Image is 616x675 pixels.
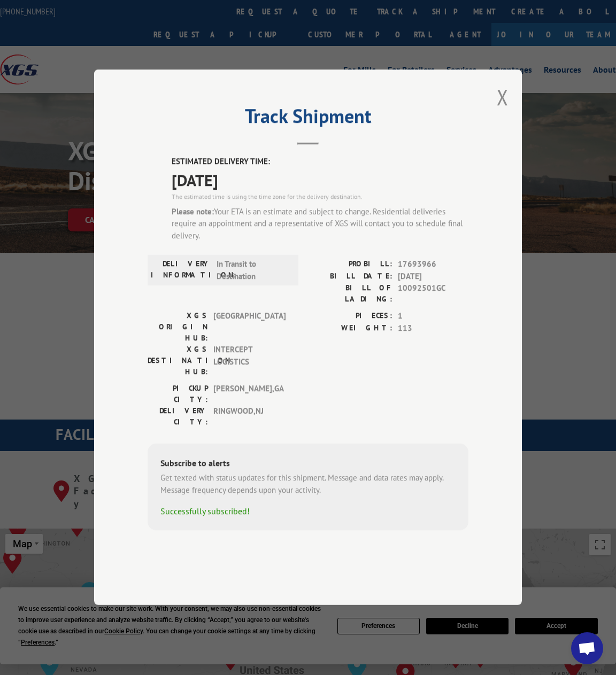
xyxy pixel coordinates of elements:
span: [PERSON_NAME] , GA [213,383,286,406]
span: RINGWOOD , NJ [213,406,286,428]
div: The estimated time is using the time zone for the delivery destination. [172,192,468,201]
label: PICKUP CITY: [148,383,208,406]
div: Open chat [571,632,603,664]
label: BILL OF LADING: [308,283,392,305]
span: [GEOGRAPHIC_DATA] [213,311,286,344]
div: Subscribe to alerts [160,457,456,472]
span: INTERCEPT LOGISTICS [213,344,286,378]
span: [DATE] [172,168,468,192]
span: 10092501GC [398,283,468,305]
span: 1 [398,311,468,323]
label: DELIVERY CITY: [148,406,208,428]
label: PIECES: [308,311,392,323]
label: ESTIMATED DELIVERY TIME: [172,156,468,168]
div: Successfully subscribed! [160,505,456,518]
div: Your ETA is an estimate and subject to change. Residential deliveries require an appointment and ... [172,206,468,242]
label: WEIGHT: [308,322,392,335]
span: 113 [398,322,468,335]
label: XGS ORIGIN HUB: [148,311,208,344]
span: [DATE] [398,270,468,283]
label: BILL DATE: [308,270,392,283]
div: Get texted with status updates for this shipment. Message and data rates may apply. Message frequ... [160,472,456,496]
label: PROBILL: [308,259,392,271]
label: DELIVERY INFORMATION: [151,259,211,283]
span: In Transit to Destination [217,259,289,283]
button: Close modal [497,83,509,111]
span: 17693966 [398,259,468,271]
strong: Please note: [172,206,214,216]
h2: Track Shipment [148,108,468,129]
label: XGS DESTINATION HUB: [148,344,208,378]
